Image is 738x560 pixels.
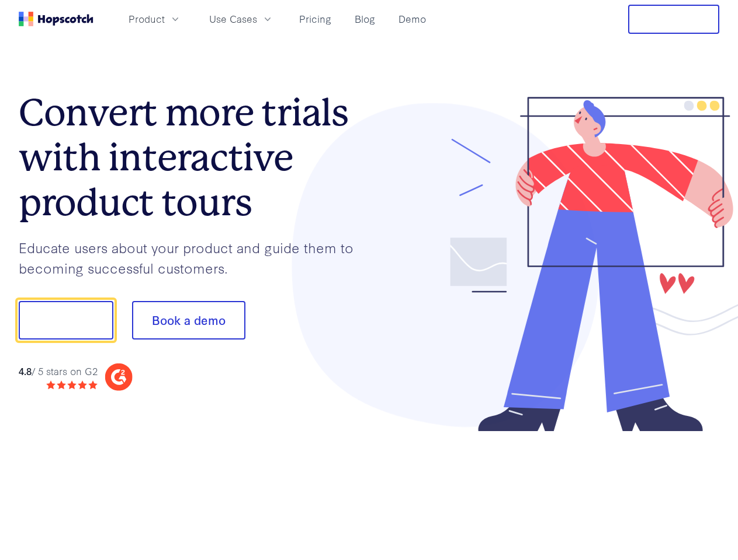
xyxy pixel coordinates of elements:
strong: 4.8 [19,364,32,377]
a: Blog [350,9,380,29]
button: Use Cases [202,9,280,29]
span: Product [129,12,165,26]
div: / 5 stars on G2 [19,364,98,379]
button: Free Trial [628,5,719,34]
a: Home [19,12,93,26]
button: Show me! [19,301,113,339]
button: Product [122,9,188,29]
button: Book a demo [132,301,245,339]
a: Demo [394,9,431,29]
p: Educate users about your product and guide them to becoming successful customers. [19,237,369,278]
h1: Convert more trials with interactive product tours [19,90,369,225]
span: Use Cases [209,12,257,26]
a: Pricing [294,9,336,29]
